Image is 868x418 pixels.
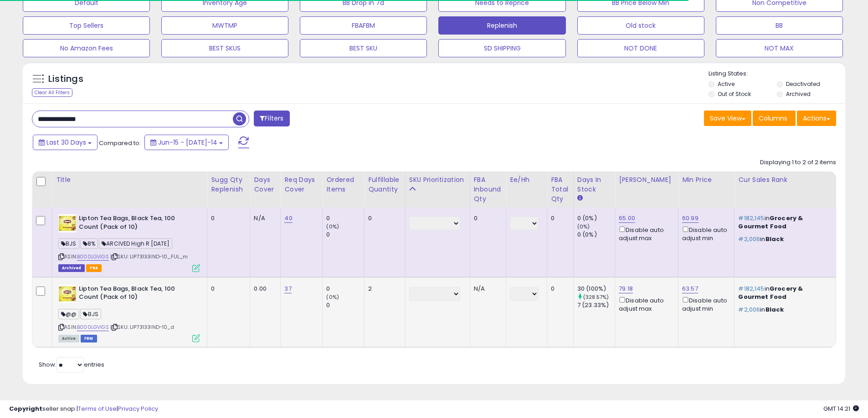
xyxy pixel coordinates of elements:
span: Last 30 Days [46,138,86,147]
button: Filters [254,111,289,126]
b: Lipton Tea Bags, Black Tea, 100 Count (Pack of 10) [79,285,190,304]
span: Show: entries [39,360,104,369]
span: 8% [80,238,98,249]
div: Req Days Cover [284,175,318,194]
small: (0%) [577,223,590,230]
span: #2,006 [738,235,760,243]
div: Min Price [682,175,730,185]
a: 63.57 [682,284,698,293]
div: Disable auto adjust min [682,225,727,242]
span: @@ [58,309,79,319]
button: Old stock [577,16,704,35]
div: 0 [326,285,364,293]
div: Clear All Filters [32,88,72,97]
div: N/A [254,214,273,222]
label: Archived [786,90,811,98]
span: | SKU: LIP73133IND-10_FUL_m [110,253,188,260]
div: FBA Total Qty [551,175,570,204]
div: 0 [474,214,499,222]
img: 513VDg+ageL._SL40_.jpg [58,214,77,232]
div: Days In Stock [577,175,611,194]
div: [PERSON_NAME] [619,175,674,185]
span: Black [765,235,784,243]
span: #182,145 [738,284,764,293]
span: Compared to: [99,139,141,147]
a: 65.00 [619,214,635,223]
p: in [738,285,829,301]
div: Disable auto adjust min [682,295,727,313]
small: (328.57%) [583,293,609,301]
div: Ee/hh [510,175,543,185]
th: CSV column name: cust_attr_3_SKU Prioritization [405,171,470,207]
span: #182,145 [738,214,764,222]
div: 0 [551,285,566,293]
span: FBA [86,264,102,272]
div: 0 [326,214,364,222]
span: ARCIVED High R [DATE] [99,238,172,249]
div: Ordered Items [326,175,360,194]
div: 0 [211,285,243,293]
div: 0.00 [254,285,273,293]
div: Title [56,175,203,185]
button: Jun-15 - [DATE]-14 [144,135,229,150]
p: in [738,306,829,314]
span: All listings currently available for purchase on Amazon [58,335,79,342]
a: 37 [284,284,291,293]
b: Lipton Tea Bags, Black Tea, 100 Count (Pack of 10) [79,214,190,233]
span: #2,006 [738,305,760,314]
a: 60.99 [682,214,699,223]
div: 0 [551,214,566,222]
span: Black [765,305,784,314]
button: Top Sellers [23,16,150,35]
h5: Listings [48,73,83,86]
strong: Copyright [9,404,42,413]
a: 40 [284,214,292,223]
span: BJS [58,238,79,249]
p: in [738,235,829,243]
a: Terms of Use [78,404,117,413]
div: 0 [326,231,364,239]
div: Fulfillable Quantity [368,175,401,194]
button: BEST SKUS [161,39,288,57]
label: Active [718,80,734,88]
div: 0 (0%) [577,231,615,239]
span: Grocery & Gourmet Food [738,284,803,301]
div: Sugg Qty Replenish [211,175,246,194]
button: Save View [704,111,751,126]
span: Jun-15 - [DATE]-14 [158,138,217,147]
img: 513VDg+ageL._SL40_.jpg [58,285,77,303]
span: FBM [81,335,97,342]
span: | SKU: LIP73133IND-10_d [110,323,174,331]
div: 0 [326,301,364,309]
label: Deactivated [786,80,820,88]
div: Cur Sales Rank [738,175,832,185]
div: 0 (0%) [577,214,615,222]
div: ASIN: [58,214,200,271]
span: 2025-08-14 14:21 GMT [823,404,859,413]
th: Please note that this number is a calculation based on your required days of coverage and your ve... [207,171,250,207]
button: MWTMP [161,16,288,35]
div: 30 (100%) [577,285,615,293]
button: FBAFBM [300,16,427,35]
div: 0 [211,214,243,222]
small: (0%) [326,293,339,301]
a: Privacy Policy [118,404,158,413]
span: BJS [80,309,101,319]
span: Columns [759,114,787,123]
div: FBA inbound Qty [474,175,502,204]
p: in [738,214,829,231]
button: Actions [797,111,836,126]
a: B000LGVIGS [77,253,109,261]
button: BB [716,16,843,35]
button: Replenish [438,16,565,35]
span: Grocery & Gourmet Food [738,214,803,231]
div: 7 (23.33%) [577,301,615,309]
div: Disable auto adjust max [619,225,671,242]
div: Displaying 1 to 2 of 2 items [760,158,836,167]
div: SKU Prioritization [409,175,466,185]
button: Last 30 Days [33,135,98,150]
div: N/A [474,285,499,293]
button: SD SHIPPING [438,39,565,57]
a: 79.18 [619,284,633,293]
small: (0%) [326,223,339,230]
